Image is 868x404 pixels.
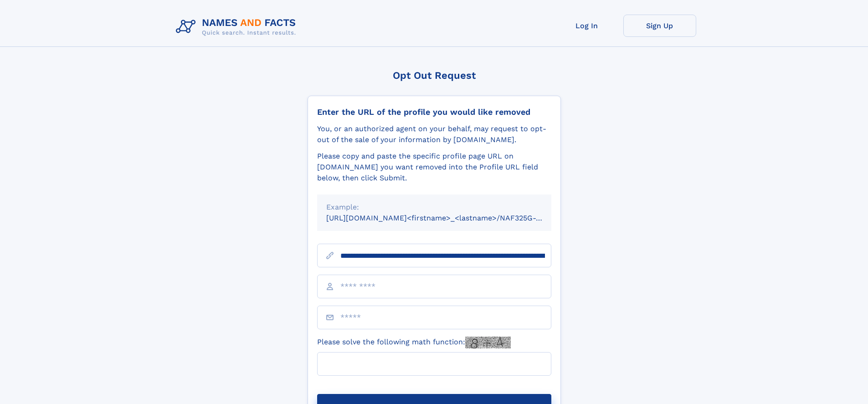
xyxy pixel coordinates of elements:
[317,123,551,145] div: You, or an authorized agent on your behalf, may request to opt-out of the sale of your informatio...
[317,107,551,117] div: Enter the URL of the profile you would like removed
[317,151,551,184] div: Please copy and paste the specific profile page URL on [DOMAIN_NAME] you want removed into the Pr...
[308,70,561,81] div: Opt Out Request
[172,15,303,39] img: Logo Names and Facts
[317,337,511,348] label: Please solve the following math function:
[623,15,696,37] a: Sign Up
[326,214,569,222] small: [URL][DOMAIN_NAME]<firstname>_<lastname>/NAF325G-xxxxxxxx
[550,15,623,37] a: Log In
[326,202,542,213] div: Example:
